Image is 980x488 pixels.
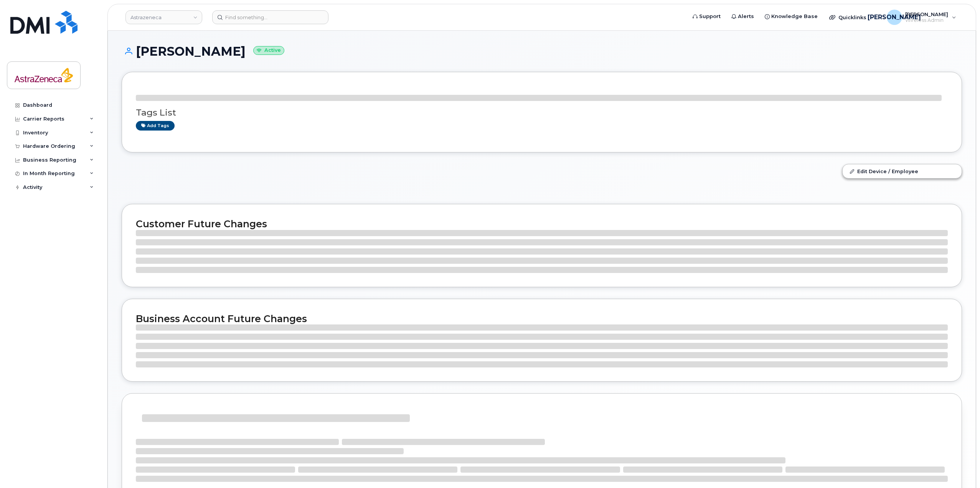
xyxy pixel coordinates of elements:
h1: [PERSON_NAME] [122,45,962,58]
h2: Business Account Future Changes [136,313,948,324]
small: Active [253,46,284,55]
h2: Customer Future Changes [136,218,948,230]
a: Add tags [136,121,175,131]
a: Edit Device / Employee [843,164,962,178]
h3: Tags List [136,108,948,117]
